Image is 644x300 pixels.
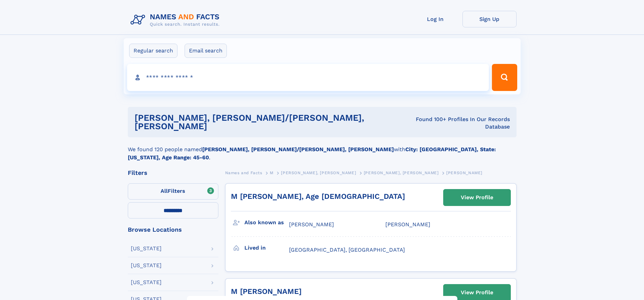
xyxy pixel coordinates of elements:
a: View Profile [444,189,510,206]
span: [PERSON_NAME], [PERSON_NAME] [281,170,356,175]
div: View Profile [461,190,493,205]
b: City: [GEOGRAPHIC_DATA], State: [US_STATE], Age Range: 45-60 [128,146,496,161]
div: [US_STATE] [131,280,162,285]
a: [PERSON_NAME], [PERSON_NAME] [364,168,439,177]
div: [US_STATE] [131,246,162,251]
div: [US_STATE] [131,263,162,268]
span: [PERSON_NAME] [446,170,482,175]
label: Regular search [129,44,177,58]
h3: Lived in [244,242,289,254]
a: Log In [408,11,462,27]
label: Filters [128,183,218,200]
div: We found 120 people named with . [128,137,517,162]
span: [PERSON_NAME], [PERSON_NAME] [364,170,439,175]
a: Sign Up [462,11,517,27]
a: M [270,168,273,177]
h3: Also known as [244,217,289,228]
input: search input [127,64,489,91]
span: All [161,188,168,194]
span: M [270,170,273,175]
a: [PERSON_NAME], [PERSON_NAME] [281,168,356,177]
label: Email search [185,44,227,58]
a: Names and Facts [225,168,262,177]
img: Logo Names and Facts [128,11,225,29]
div: Found 100+ Profiles In Our Records Database [403,116,509,131]
span: [PERSON_NAME] [289,221,334,228]
div: Browse Locations [128,227,218,233]
button: Search Button [492,64,517,91]
a: M [PERSON_NAME] [231,287,302,296]
a: M [PERSON_NAME], Age [DEMOGRAPHIC_DATA] [231,192,405,201]
h1: [PERSON_NAME], [PERSON_NAME]/[PERSON_NAME], [PERSON_NAME] [135,114,404,131]
span: [GEOGRAPHIC_DATA], [GEOGRAPHIC_DATA] [289,247,405,253]
span: [PERSON_NAME] [385,221,430,228]
b: [PERSON_NAME], [PERSON_NAME]/[PERSON_NAME], [PERSON_NAME] [202,146,394,153]
div: Filters [128,170,218,176]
